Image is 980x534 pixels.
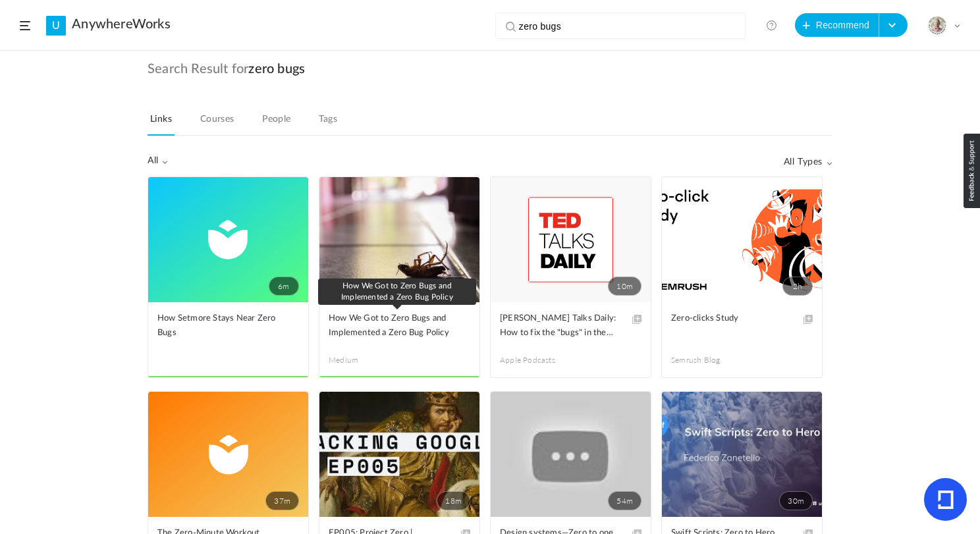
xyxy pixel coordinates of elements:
a: How Setmore Stays Near Zero Bugs [157,311,299,341]
h2: Search Result for [148,61,832,97]
a: 30m [662,392,822,517]
a: 37m [148,392,308,517]
span: 30m [779,491,813,510]
span: 10m [608,277,641,296]
span: 37m [265,491,299,510]
a: 2h [662,177,822,302]
span: 2h [782,277,813,296]
a: 54m [491,392,651,517]
span: ‎[PERSON_NAME] Talks Daily: How to fix the "bugs" in the net-zero code | [PERSON_NAME] [500,311,622,340]
input: Search here... [519,13,728,40]
a: Zero-clicks Study [671,311,813,341]
a: U [46,16,66,36]
a: 6m [148,177,308,302]
span: 7m [440,277,470,296]
button: Recommend [795,13,879,37]
a: Courses [198,111,237,136]
a: How We Got to Zero Bugs and Implemented a Zero Bug Policy [329,311,470,341]
span: Medium [329,354,400,366]
a: 7m [319,177,479,302]
a: People [259,111,294,136]
span: 6m [269,277,299,296]
span: All Types [784,157,832,168]
img: julia-s-version-gybnm-profile-picture-frame-2024-template-16.png [928,16,946,35]
span: 54m [608,491,641,510]
a: Links [148,111,175,136]
span: Zero-clicks Study [671,311,793,326]
span: How We Got to Zero Bugs and Implemented a Zero Bug Policy [329,311,450,340]
span: How Setmore Stays Near Zero Bugs [157,311,279,340]
span: Semrush Blog [671,354,742,366]
img: loop_feedback_btn.png [964,134,980,208]
a: ‎[PERSON_NAME] Talks Daily: How to fix the "bugs" in the net-zero code | [PERSON_NAME] [500,311,641,341]
a: 10m [491,177,651,302]
span: Apple Podcasts [500,354,571,366]
span: 18m [437,491,470,510]
a: 18m [319,392,479,517]
span: All [148,155,169,167]
span: zero bugs [248,61,305,77]
a: Tags [316,111,340,136]
a: AnywhereWorks [72,16,171,32]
